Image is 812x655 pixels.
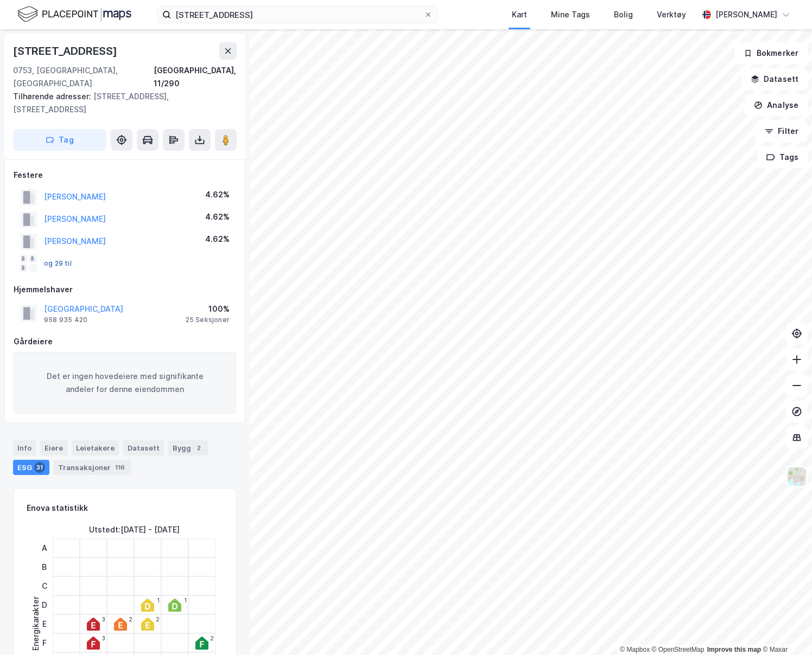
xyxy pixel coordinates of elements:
[168,440,208,455] div: Bygg
[193,442,204,453] div: 2
[205,233,230,246] div: 4.62%
[715,8,777,21] div: [PERSON_NAME]
[40,440,67,455] div: Eiere
[44,316,87,324] div: 958 935 420
[123,440,164,455] div: Datasett
[13,460,49,475] div: ESG
[756,120,808,142] button: Filter
[205,210,230,223] div: 4.62%
[614,8,633,21] div: Bolig
[14,335,236,348] div: Gårdeiere
[129,616,132,622] div: 2
[205,188,230,201] div: 4.62%
[657,8,686,21] div: Verktøy
[186,316,230,324] div: 25 Seksjoner
[102,616,105,622] div: 3
[734,42,808,64] button: Bokmerker
[154,64,237,90] div: [GEOGRAPHIC_DATA], 11/290
[113,462,127,473] div: 116
[757,146,808,168] button: Tags
[13,90,228,116] div: [STREET_ADDRESS], [STREET_ADDRESS]
[13,92,93,101] span: Tilhørende adresser:
[13,64,154,90] div: 0753, [GEOGRAPHIC_DATA], [GEOGRAPHIC_DATA]
[54,460,131,475] div: Transaksjoner
[184,597,187,603] div: 1
[37,614,51,633] div: E
[13,440,36,455] div: Info
[620,646,650,653] a: Mapbox
[37,557,51,576] div: B
[786,466,807,487] img: Z
[34,462,45,473] div: 31
[745,94,808,116] button: Analyse
[17,5,131,24] img: logo.f888ab2527a4732fd821a326f86c7f29.svg
[37,538,51,557] div: A
[14,352,236,414] div: Det er ingen hovedeiere med signifikante andeler for denne eiendommen
[13,129,106,151] button: Tag
[512,8,527,21] div: Kart
[156,616,160,622] div: 2
[37,576,51,595] div: C
[29,596,42,651] div: Energikarakter
[652,646,705,653] a: OpenStreetMap
[210,635,214,641] div: 2
[741,68,808,90] button: Datasett
[89,523,180,536] div: Utstedt : [DATE] - [DATE]
[171,7,424,23] input: Søk på adresse, matrikkel, gårdeiere, leietakere eller personer
[72,440,119,455] div: Leietakere
[102,635,105,641] div: 3
[157,597,160,603] div: 1
[13,42,119,60] div: [STREET_ADDRESS]
[758,603,812,655] div: Kontrollprogram for chat
[14,169,236,182] div: Festere
[707,646,761,653] a: Improve this map
[14,283,236,296] div: Hjemmelshaver
[27,502,88,515] div: Enova statistikk
[37,595,51,614] div: D
[758,603,812,655] iframe: Chat Widget
[551,8,590,21] div: Mine Tags
[186,303,230,316] div: 100%
[37,633,51,652] div: F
